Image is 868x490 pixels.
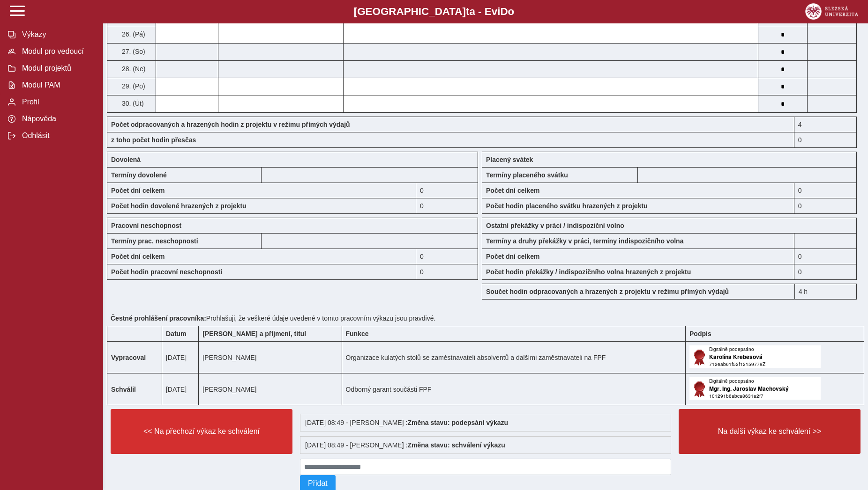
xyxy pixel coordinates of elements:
[486,187,539,194] b: Počet dní celkem
[508,6,515,17] span: o
[416,249,478,264] div: 0
[19,81,95,89] span: Modul PAM
[199,373,342,405] td: [PERSON_NAME]
[111,187,165,194] b: Počet dní celkem
[19,98,95,106] span: Profil
[416,264,478,280] div: 0
[687,427,853,436] span: Na další výkaz ke schválení >>
[300,436,671,454] div: [DATE] 08:49 - [PERSON_NAME] :
[111,354,146,361] b: Vypracoval
[407,441,505,449] b: Změna stavu: schválení výkazu
[486,202,648,210] b: Počet hodin placeného svátku hrazených z projektu
[120,100,144,107] span: 30. (Út)
[166,330,187,337] b: Datum
[111,222,181,229] b: Pracovní neschopnost
[111,156,141,163] b: Dovolená
[794,117,857,132] div: 4
[202,330,306,337] b: [PERSON_NAME] a příjmení, titul
[199,342,342,373] td: [PERSON_NAME]
[794,183,857,198] div: 0
[794,264,857,280] div: 0
[342,342,686,373] td: Organizace kulatých stolů se zaměstnavateli absolventů a dalšími zaměstnavateli na FPF
[486,288,729,295] b: Součet hodin odpracovaných a hrazených z projektu v režimu přímých výdajů
[466,6,469,17] span: t
[19,132,95,140] span: Odhlásit
[107,311,864,326] div: Prohlašuji, že veškeré údaje uvedené v tomto pracovním výkazu jsou pravdivé.
[111,202,247,210] b: Počet hodin dovolené hrazených z projektu
[300,414,671,431] div: [DATE] 08:49 - [PERSON_NAME] :
[120,82,145,90] span: 29. (Po)
[486,222,624,229] b: Ostatní překážky v práci / indispoziční volno
[111,171,167,179] b: Termíny dovolené
[500,6,508,17] span: D
[689,345,821,368] img: Digitálně podepsáno uživatelem
[486,237,683,245] b: Termíny a druhy překážky v práci, termíny indispozičního volna
[486,171,568,179] b: Termíny placeného svátku
[19,64,95,73] span: Modul projektů
[416,183,478,198] div: 0
[111,386,136,393] b: Schválil
[794,198,857,214] div: 0
[486,156,533,163] b: Placený svátek
[689,330,711,337] b: Podpis
[119,427,284,436] span: << Na přechozí výkaz ke schválení
[689,377,821,400] img: Digitálně podepsáno schvalovatelem
[111,121,350,128] b: Počet odpracovaných a hrazených hodin z projektu v režimu přímých výdajů
[111,314,206,322] b: Čestné prohlášení pracovníka:
[166,386,187,393] span: [DATE]
[28,6,840,18] b: [GEOGRAPHIC_DATA] a - Evi
[416,198,478,214] div: 0
[679,409,861,454] button: Na další výkaz ke schválení >>
[346,330,369,337] b: Funkce
[111,253,165,260] b: Počet dní celkem
[120,48,145,55] span: 27. (So)
[166,354,187,361] span: [DATE]
[486,253,539,260] b: Počet dní celkem
[111,136,196,144] b: z toho počet hodin přesčas
[120,30,145,38] span: 26. (Pá)
[486,268,691,276] b: Počet hodin překážky / indispozičního volna hrazených z projektu
[805,3,858,20] img: logo_web_su.png
[111,237,198,245] b: Termíny prac. neschopnosti
[794,284,857,300] div: 4 h
[342,373,686,405] td: Odborný garant součásti FPF
[308,479,328,488] span: Přidat
[19,47,95,56] span: Modul pro vedoucí
[111,268,222,276] b: Počet hodin pracovní neschopnosti
[794,132,857,148] div: 0
[111,409,292,454] button: << Na přechozí výkaz ke schválení
[794,249,857,264] div: 0
[120,65,146,73] span: 28. (Ne)
[19,115,95,123] span: Nápověda
[19,30,95,39] span: Výkazy
[407,419,508,426] b: Změna stavu: podepsání výkazu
